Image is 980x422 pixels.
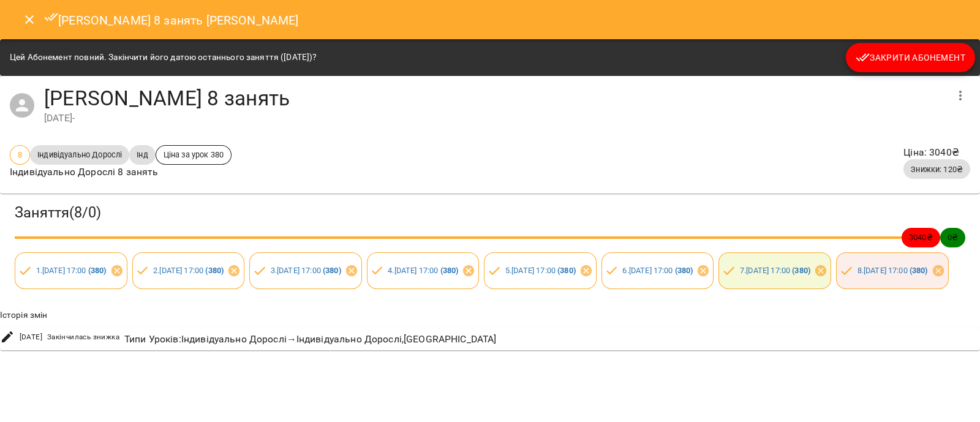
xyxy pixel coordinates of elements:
[836,252,949,289] div: 8.[DATE] 17:00 (380)
[20,331,42,344] span: [DATE]
[846,43,975,72] button: Закрити Абонемент
[44,10,299,30] h6: [PERSON_NAME] 8 занять [PERSON_NAME]
[367,252,480,289] div: 4.[DATE] 17:00 (380)
[902,232,940,243] span: 3040 ₴
[88,266,107,275] b: ( 380 )
[15,203,965,222] h3: Заняття ( 8 / 0 )
[323,266,341,275] b: ( 380 )
[122,330,499,349] div: Типи Уроків : Індивідуально Дорослі → Індивідуально Дорослі,[GEOGRAPHIC_DATA]
[388,266,458,275] a: 4.[DATE] 17:00 (380)
[440,266,459,275] b: ( 380 )
[505,266,576,275] a: 5.[DATE] 17:00 (380)
[718,252,831,289] div: 7.[DATE] 17:00 (380)
[622,266,693,275] a: 6.[DATE] 17:00 (380)
[132,252,245,289] div: 2.[DATE] 17:00 (380)
[557,266,576,275] b: ( 380 )
[601,252,714,289] div: 6.[DATE] 17:00 (380)
[10,47,317,69] div: Цей Абонемент повний. Закінчити його датою останнього заняття ([DATE])?
[15,252,127,289] div: 1.[DATE] 17:00 (380)
[47,331,119,344] span: Закінчилась знижка
[10,165,232,179] p: Індивідуально Дорослі 8 занять
[484,252,597,289] div: 5.[DATE] 17:00 (380)
[15,5,44,34] button: Close
[675,266,693,275] b: ( 380 )
[129,149,155,160] span: Інд
[36,266,107,275] a: 1.[DATE] 17:00 (380)
[271,266,341,275] a: 3.[DATE] 17:00 (380)
[153,266,224,275] a: 2.[DATE] 17:00 (380)
[156,149,231,160] span: Ціна за урок 380
[10,149,29,160] span: 8
[940,232,965,243] span: 0 ₴
[858,266,928,275] a: 8.[DATE] 17:00 (380)
[249,252,362,289] div: 3.[DATE] 17:00 (380)
[910,266,928,275] b: ( 380 )
[44,86,946,111] h4: [PERSON_NAME] 8 занять
[856,50,965,65] span: Закрити Абонемент
[792,266,810,275] b: ( 380 )
[740,266,810,275] a: 7.[DATE] 17:00 (380)
[903,145,970,160] p: Ціна : 3040 ₴
[205,266,224,275] b: ( 380 )
[30,149,129,160] span: Індивідуально Дорослі
[44,111,946,126] div: [DATE] -
[903,164,970,175] span: Знижки: 120₴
